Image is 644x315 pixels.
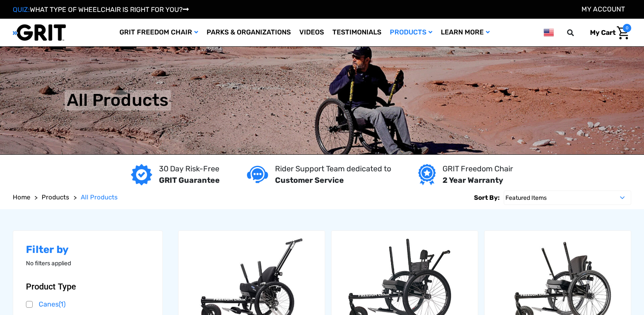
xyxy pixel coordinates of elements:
[202,19,295,46] a: Parks & Organizations
[26,281,76,292] span: Product Type
[437,19,494,46] a: Learn More
[13,6,30,14] span: QUIZ:
[115,19,202,46] a: GRIT Freedom Chair
[623,24,631,32] span: 0
[42,193,69,202] a: Products
[386,19,437,46] a: Products
[26,281,150,292] button: Product Type
[13,24,66,41] img: GRIT All-Terrain Wheelchair and Mobility Equipment
[81,193,118,202] a: All Products
[544,27,554,38] img: us.png
[295,19,328,46] a: Videos
[67,90,169,111] h1: All Products
[26,244,150,256] h2: Filter by
[474,190,499,205] label: Sort By:
[328,19,386,46] a: Testimonials
[13,6,189,14] a: QUIZ:WHAT TYPE OF WHEELCHAIR IS RIGHT FOR YOU?
[159,176,220,185] strong: GRIT Guarantee
[59,300,65,308] span: (1)
[590,28,616,37] span: My Cart
[13,193,30,202] a: Home
[571,24,584,42] input: Search
[582,5,625,13] a: Account
[443,163,513,175] p: GRIT Freedom Chair
[275,176,344,185] strong: Customer Service
[131,164,152,185] img: GRIT Guarantee
[26,259,150,268] p: No filters applied
[584,24,631,42] a: Cart with 0 items
[13,193,30,201] span: Home
[443,176,503,185] strong: 2 Year Warranty
[159,163,220,175] p: 30 Day Risk-Free
[81,193,118,201] span: All Products
[247,166,268,183] img: Customer service
[42,193,69,201] span: Products
[418,164,436,185] img: Year warranty
[275,163,391,175] p: Rider Support Team dedicated to
[26,298,150,311] a: Canes(1)
[617,26,629,40] img: Cart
